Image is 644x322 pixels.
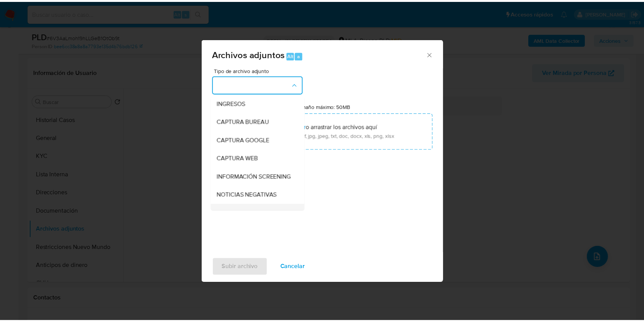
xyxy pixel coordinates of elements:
span: Cancelar [284,259,309,276]
span: CAPTURA GOOGLE [219,136,272,144]
button: Cancelar [274,259,319,277]
span: OTROS - DUE DILIGENCE [219,210,287,217]
span: INFORMACIÓN SCREENING [219,173,294,181]
label: Tamaño máximo: 50MB [300,103,354,110]
span: Alt [291,52,297,59]
span: CAPTURA WEB [219,154,261,162]
span: INGRESOS [219,99,248,107]
span: Archivos adjuntos [215,47,288,60]
span: a [301,52,304,59]
button: Cerrar [431,50,438,57]
span: CAPTURA BUREAU [219,118,272,125]
span: Tipo de archivo adjunto [217,67,308,73]
span: NOTICIAS NEGATIVAS [219,191,280,199]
